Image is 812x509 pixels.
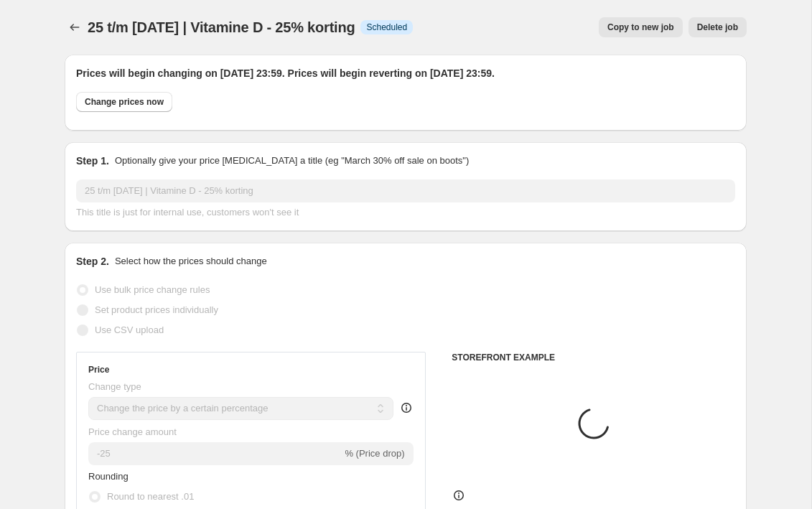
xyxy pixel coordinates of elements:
[697,22,738,33] span: Delete job
[76,179,735,202] input: 30% off holiday sale
[88,442,342,465] input: -15
[76,66,735,80] h2: Prices will begin changing on [DATE] 23:59. Prices will begin reverting on [DATE] 23:59.
[366,22,407,33] span: Scheduled
[95,304,218,315] span: Set product prices individually
[115,254,267,268] p: Select how the prices should change
[76,207,299,218] span: This title is just for internal use, customers won't see it
[88,426,177,437] span: Price change amount
[115,154,469,168] p: Optionally give your price [MEDICAL_DATA] a title (eg "March 30% off sale on boots")
[95,284,210,295] span: Use bulk price change rules
[76,254,109,268] h2: Step 2.
[452,352,735,363] h6: STOREFRONT EXAMPLE
[88,19,355,35] span: 25 t/m [DATE] | Vitamine D - 25% korting
[76,92,172,112] button: Change prices now
[85,96,164,108] span: Change prices now
[345,448,404,459] span: % (Price drop)
[88,381,141,392] span: Change type
[399,401,414,415] div: help
[88,471,129,482] span: Rounding
[76,154,109,168] h2: Step 1.
[95,324,164,335] span: Use CSV upload
[88,364,109,375] h3: Price
[689,17,747,37] button: Delete job
[607,22,674,33] span: Copy to new job
[107,491,194,502] span: Round to nearest .01
[599,17,683,37] button: Copy to new job
[65,17,85,37] button: Price change jobs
